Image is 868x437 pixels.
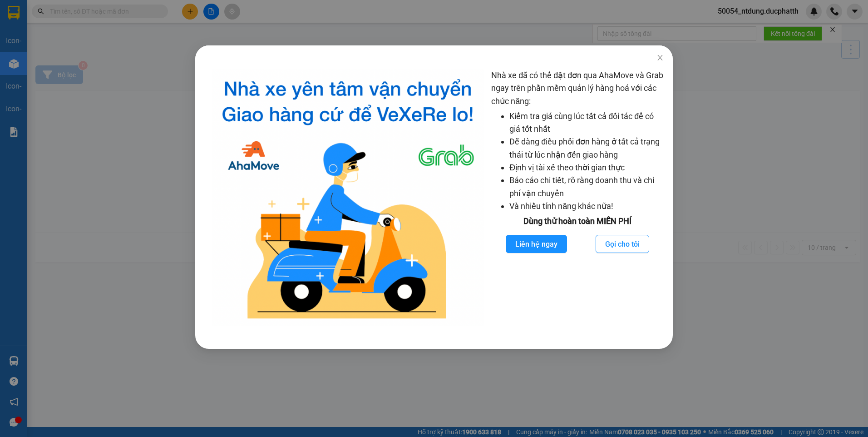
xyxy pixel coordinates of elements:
[596,235,649,253] button: Gọi cho tôi
[647,45,673,71] button: Close
[509,110,663,136] li: Kiểm tra giá cùng lúc tất cả đối tác để có giá tốt nhất
[656,54,664,61] span: close
[212,69,484,326] img: logo
[491,215,663,228] div: Dùng thử hoàn toàn MIỄN PHÍ
[509,135,663,161] li: Dễ dàng điều phối đơn hàng ở tất cả trạng thái từ lúc nhận đến giao hàng
[515,238,557,250] span: Liên hệ ngay
[506,235,567,253] button: Liên hệ ngay
[509,174,663,200] li: Báo cáo chi tiết, rõ ràng doanh thu và chi phí vận chuyển
[509,161,663,174] li: Định vị tài xế theo thời gian thực
[605,238,640,250] span: Gọi cho tôi
[509,200,663,213] li: Và nhiều tính năng khác nữa!
[491,69,663,326] div: Nhà xe đã có thể đặt đơn qua AhaMove và Grab ngay trên phần mềm quản lý hàng hoá với các chức năng:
